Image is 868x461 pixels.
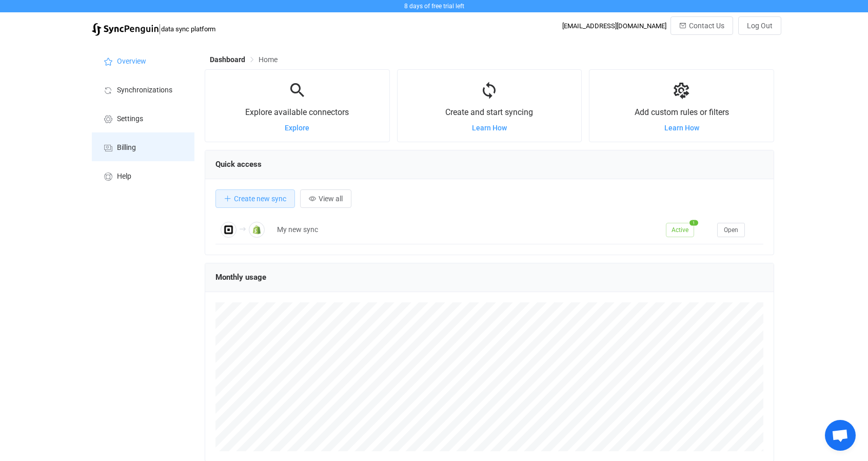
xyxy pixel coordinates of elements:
button: Create new sync [215,189,295,208]
div: [EMAIL_ADDRESS][DOMAIN_NAME] [562,22,666,30]
span: Create and start syncing [445,107,533,117]
a: Overview [92,46,194,75]
span: View all [319,195,343,203]
span: 1 [689,220,698,225]
span: 8 days of free trial left [404,3,464,10]
span: Billing [117,144,136,152]
span: Log Out [747,22,773,30]
img: Square Inventory Quantities [221,222,236,238]
a: |data sync platform [92,22,215,36]
span: Overview [117,57,146,66]
a: Explore [285,124,309,132]
span: Dashboard [210,55,245,64]
span: Help [117,172,131,181]
a: Learn How [472,124,507,132]
a: Billing [92,132,194,161]
div: My new sync [272,224,661,236]
button: View all [300,189,351,208]
a: Learn How [664,124,699,132]
a: Open [717,225,745,234]
img: Shopify Inventory Quantities [249,222,265,238]
span: data sync platform [161,25,215,33]
span: Home [259,55,278,64]
button: Open [717,223,745,237]
span: Synchronizations [117,86,172,94]
button: Contact Us [670,16,733,35]
span: Open [724,226,738,234]
span: Create new sync [234,195,286,203]
span: Explore available connectors [245,107,349,117]
span: Active [666,223,694,237]
a: Help [92,161,194,190]
div: Open chat [825,420,856,451]
div: Breadcrumb [210,56,278,63]
span: Contact Us [689,22,724,30]
img: syncpenguin.svg [92,23,159,36]
span: Quick access [215,160,262,169]
a: Synchronizations [92,75,194,104]
button: Log Out [738,16,781,35]
span: Add custom rules or filters [635,107,729,117]
a: Settings [92,104,194,132]
span: | [159,22,161,36]
span: Settings [117,115,143,123]
span: Monthly usage [215,273,266,282]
